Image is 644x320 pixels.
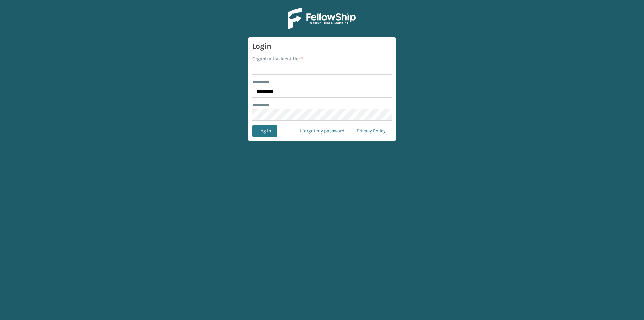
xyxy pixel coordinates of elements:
[252,55,303,62] label: Organization Identifier
[351,125,392,137] a: Privacy Policy
[288,8,356,29] img: Logo
[252,41,392,51] h3: Login
[252,125,277,137] button: Log In
[294,125,351,137] a: I forgot my password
